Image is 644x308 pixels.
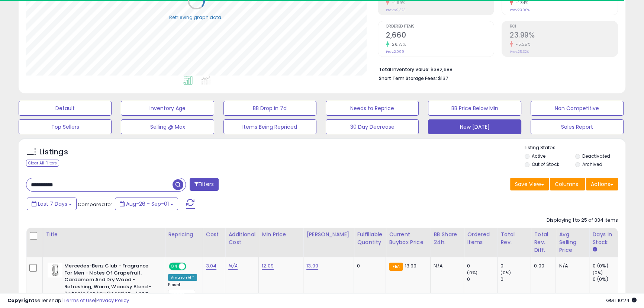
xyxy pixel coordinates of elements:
div: Title [46,231,162,238]
div: Amazon AI * [168,274,197,281]
small: Days In Stock. [592,246,597,253]
div: 0 [500,276,531,283]
div: Total Rev. [500,231,528,246]
span: Ordered Items [386,25,494,29]
div: 0.00 [534,263,550,269]
small: (0%) [500,270,511,276]
label: Active [532,153,545,159]
span: 2025-09-9 10:24 GMT [606,297,637,304]
div: 0 (0%) [592,263,622,269]
button: Items Being Repriced [223,119,316,134]
div: Additional Cost [228,231,255,246]
div: Fulfillable Quantity [357,231,383,246]
label: Archived [582,161,602,167]
button: New [DATE] [428,119,521,134]
div: BB Share 24h. [434,231,461,246]
button: Actions [586,178,618,190]
a: 3.04 [206,262,217,270]
div: N/A [434,263,458,269]
span: ON [170,263,179,270]
span: $137 [438,75,448,82]
div: N/A [559,263,583,269]
a: 12.09 [262,262,274,270]
small: (0%) [467,270,477,276]
h5: Listings [39,147,68,157]
li: $382,688 [379,64,612,73]
span: Last 7 Days [38,200,67,208]
h2: 2,660 [386,31,494,41]
b: Short Term Storage Fees: [379,75,437,81]
div: 0 [467,276,497,283]
button: Needs to Reprice [326,101,419,116]
div: Avg Selling Price [559,231,586,254]
a: Privacy Policy [96,297,129,304]
small: Prev: 2,099 [386,49,404,54]
button: 30 Day Decrease [326,119,419,134]
div: 0 [500,263,531,269]
button: Selling @ Max [121,119,214,134]
small: (0%) [592,270,603,276]
span: Columns [555,180,578,188]
button: Columns [550,178,585,190]
button: Aug-26 - Sep-01 [115,198,178,210]
div: Ordered Items [467,231,494,246]
div: Min Price [262,231,300,238]
b: Total Inventory Value: [379,66,429,73]
small: 26.73% [389,42,406,47]
div: Days In Stock [592,231,619,246]
span: ROI [510,25,618,29]
h2: 23.99% [510,31,618,41]
p: Listing States: [525,144,625,151]
div: Total Rev. Diff. [534,231,553,254]
button: Top Sellers [19,119,112,134]
a: 13.99 [306,262,318,270]
button: Default [19,101,112,116]
a: N/A [228,262,237,270]
small: Prev: 25.32% [510,49,529,54]
div: 0 [467,263,497,269]
strong: Copyright [7,297,35,304]
span: Aug-26 - Sep-01 [126,200,169,208]
small: -5.25% [513,42,530,47]
button: Save View [510,178,549,190]
button: BB Drop in 7d [223,101,316,116]
button: Filters [190,178,219,191]
span: Compared to: [78,201,112,208]
button: Non Competitive [531,101,624,116]
button: Inventory Age [121,101,214,116]
div: Retrieving graph data.. [169,14,223,20]
button: BB Price Below Min [428,101,521,116]
small: FBA [389,263,403,271]
div: seller snap | | [7,297,129,304]
img: 31FJXUEEyyL._SL40_.jpg [48,263,62,277]
div: Cost [206,231,222,238]
label: Deactivated [582,153,610,159]
div: Current Buybox Price [389,231,427,246]
small: Prev: $9,323 [386,8,406,12]
label: Out of Stock [532,161,559,167]
span: 13.99 [405,262,417,269]
div: 0 [357,263,380,269]
div: Clear All Filters [26,160,59,167]
a: Terms of Use [64,297,95,304]
div: Repricing [168,231,200,238]
span: OFF [185,263,197,270]
small: Prev: 23.06% [510,8,529,12]
button: Sales Report [531,119,624,134]
button: Last 7 Days [27,198,77,210]
div: Preset: [168,282,197,299]
div: Displaying 1 to 25 of 334 items [547,217,618,224]
div: [PERSON_NAME] [306,231,351,238]
div: 0 (0%) [592,276,622,283]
